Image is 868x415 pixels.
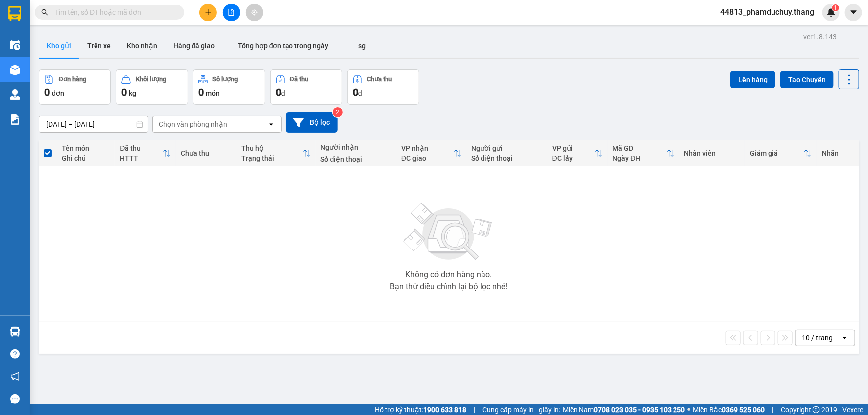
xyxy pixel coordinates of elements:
[613,144,667,152] div: Mã GD
[802,333,833,343] div: 10 / trang
[834,4,837,11] span: 1
[52,89,64,97] span: đơn
[10,40,20,50] img: warehouse-icon
[358,89,362,97] span: đ
[120,154,163,162] div: HTTT
[5,5,40,40] img: logo.jpg
[321,155,391,163] div: Số điện thoại
[10,89,20,100] img: warehouse-icon
[841,334,849,342] svg: open
[115,140,176,166] th: Toggle SortBy
[165,34,223,58] button: Hàng đã giao
[845,4,862,21] button: caret-down
[5,5,144,24] li: Xe Khách THẮNG
[206,89,220,97] span: món
[849,8,858,17] span: caret-down
[730,71,775,88] button: Lên hàng
[803,31,837,42] div: ver 1.8.143
[119,34,165,58] button: Kho nhận
[62,154,110,162] div: Ghi chú
[223,4,240,21] button: file-add
[693,404,765,415] span: Miền Bắc
[401,144,454,152] div: VP nhận
[39,116,148,132] input: Select a date range.
[474,404,475,415] span: |
[59,76,86,83] div: Đơn hàng
[547,140,608,166] th: Toggle SortBy
[780,71,834,88] button: Tạo Chuyến
[205,9,212,16] span: plus
[832,4,839,11] sup: 1
[238,42,329,50] span: Tổng hợp đơn tạo trong ngày
[69,66,127,95] b: 168 Quản Lộ Phụng Hiệp, Khóm 1
[745,140,817,166] th: Toggle SortBy
[198,86,204,98] span: 0
[286,112,338,133] button: Bộ lọc
[367,76,392,83] div: Chưa thu
[399,197,498,267] img: svg+xml;base64,PHN2ZyBjbGFzcz0ibGlzdC1wbHVnX19zdmciIHhtbG5zPSJodHRwOi8vd3d3LnczLm9yZy8yMDAwL3N2Zy...
[193,69,265,105] button: Số lượng0món
[353,86,358,98] span: 0
[472,144,542,152] div: Người gửi
[772,404,773,415] span: |
[241,144,302,152] div: Thu hộ
[608,140,679,166] th: Toggle SortBy
[10,65,20,75] img: warehouse-icon
[822,149,854,157] div: Nhãn
[121,86,127,98] span: 0
[10,372,20,381] span: notification
[120,144,163,152] div: Đã thu
[270,69,342,105] button: Đã thu0đ
[199,4,217,21] button: plus
[44,86,50,98] span: 0
[267,120,275,128] svg: open
[251,9,258,16] span: aim
[79,34,119,58] button: Trên xe
[359,42,366,50] span: sg
[39,34,79,58] button: Kho gửi
[552,154,595,162] div: ĐC lấy
[472,154,542,162] div: Số điện thoại
[55,7,172,18] input: Tìm tên, số ĐT hoặc mã đơn
[281,89,285,97] span: đ
[712,6,822,18] span: 44813_phamduchuy.thang
[62,144,110,152] div: Tên món
[401,154,454,162] div: ĐC giao
[69,42,132,64] li: VP BX Đồng Tâm CM
[228,9,235,16] span: file-add
[813,406,820,413] span: copyright
[159,119,227,129] div: Chọn văn phòng nhận
[41,9,48,16] span: search
[276,86,281,98] span: 0
[594,406,685,414] strong: 0708 023 035 - 0935 103 250
[246,4,263,21] button: aim
[405,271,492,279] div: Không có đơn hàng nào.
[687,408,690,412] span: ⚪️
[563,404,685,415] span: Miền Nam
[423,406,466,414] strong: 1900 633 818
[613,154,667,162] div: Ngày ĐH
[39,69,111,105] button: Đơn hàng0đơn
[390,283,507,291] div: Bạn thử điều chỉnh lại bộ lọc nhé!
[750,149,804,157] div: Giảm giá
[116,69,188,105] button: Khối lượng0kg
[10,114,20,125] img: solution-icon
[129,89,136,97] span: kg
[321,143,391,151] div: Người nhận
[482,404,560,415] span: Cung cấp máy in - giấy in:
[181,149,231,157] div: Chưa thu
[10,394,20,404] span: message
[136,76,166,83] div: Khối lượng
[5,42,69,64] li: VP BX Miền Đông Mới
[69,66,76,73] span: environment
[722,406,765,414] strong: 0369 525 060
[375,404,466,415] span: Hỗ trợ kỹ thuật:
[8,6,21,21] img: logo-vxr
[10,349,20,359] span: question-circle
[236,140,315,166] th: Toggle SortBy
[347,69,419,105] button: Chưa thu0đ
[552,144,595,152] div: VP gửi
[827,8,836,17] img: icon-new-feature
[396,140,467,166] th: Toggle SortBy
[213,76,238,83] div: Số lượng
